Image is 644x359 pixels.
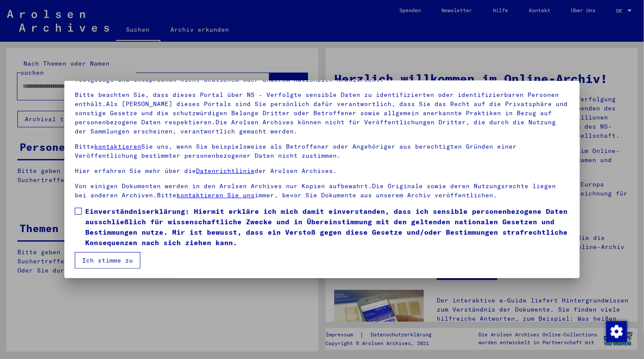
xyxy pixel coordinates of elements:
[176,191,255,199] a: kontaktieren Sie uns
[196,167,255,175] a: Datenrichtlinie
[75,166,569,176] p: Hier erfahren Sie mehr über die der Arolsen Archives.
[75,252,140,269] button: Ich stimme zu
[94,143,141,150] a: kontaktieren
[606,321,627,342] img: Zustimmung ändern
[75,142,569,160] p: Bitte Sie uns, wenn Sie beispielsweise als Betroffener oder Angehöriger aus berechtigten Gründen ...
[85,206,569,248] span: Einverständniserklärung: Hiermit erkläre ich mich damit einverstanden, dass ich sensible personen...
[75,182,569,200] p: Von einigen Dokumenten werden in den Arolsen Archives nur Kopien aufbewahrt.Die Originale sowie d...
[75,90,569,136] p: Bitte beachten Sie, dass dieses Portal über NS - Verfolgte sensible Daten zu identifizierten oder...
